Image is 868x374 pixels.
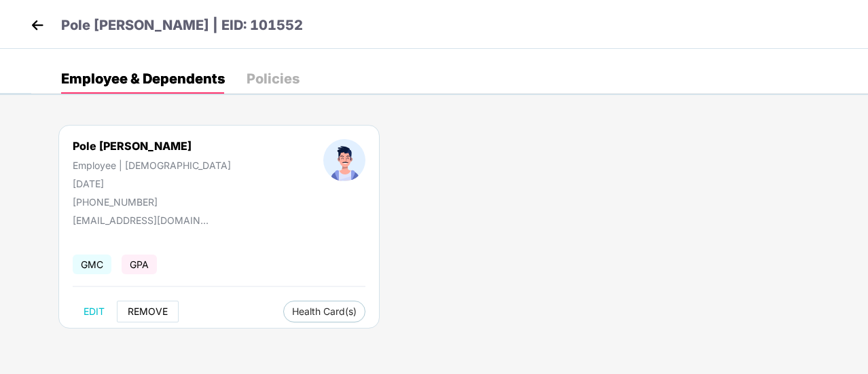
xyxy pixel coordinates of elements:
[247,72,300,86] div: Policies
[73,255,111,274] span: GMC
[122,255,157,274] span: GPA
[27,15,48,35] img: back
[84,306,105,317] span: EDIT
[283,301,365,322] button: Health Card(s)
[73,196,231,208] div: [PHONE_NUMBER]
[292,308,357,315] span: Health Card(s)
[117,301,179,322] button: REMOVE
[73,160,231,171] div: Employee | [DEMOGRAPHIC_DATA]
[73,139,231,153] div: Pole [PERSON_NAME]
[323,139,365,181] img: profileImage
[73,178,231,189] div: [DATE]
[73,214,209,226] div: [EMAIL_ADDRESS][DOMAIN_NAME]
[73,301,115,322] button: EDIT
[128,306,168,317] span: REMOVE
[61,15,303,36] p: Pole [PERSON_NAME] | EID: 101552
[61,72,225,86] div: Employee & Dependents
